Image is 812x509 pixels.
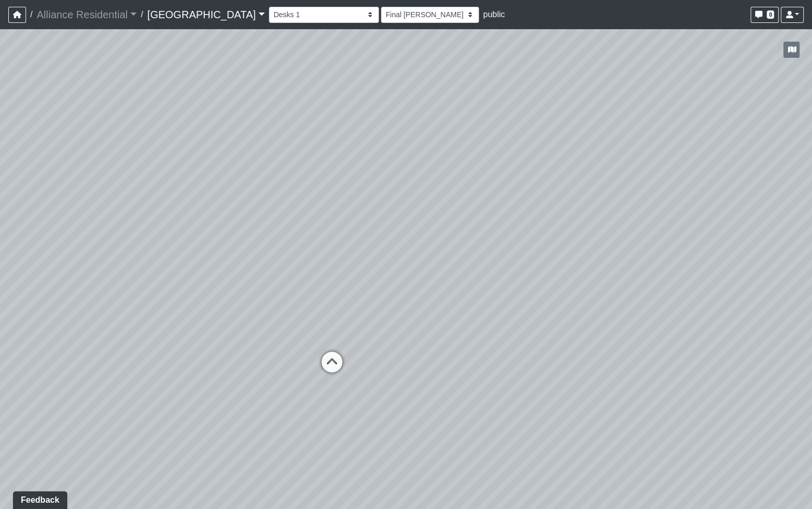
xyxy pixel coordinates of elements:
iframe: Ybug feedback widget [8,488,69,509]
button: 0 [751,7,779,23]
span: 0 [767,10,774,19]
a: [GEOGRAPHIC_DATA] [147,4,265,25]
span: public [483,10,505,19]
span: / [26,4,36,25]
span: / [137,4,147,25]
a: Alliance Residential [36,4,137,25]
